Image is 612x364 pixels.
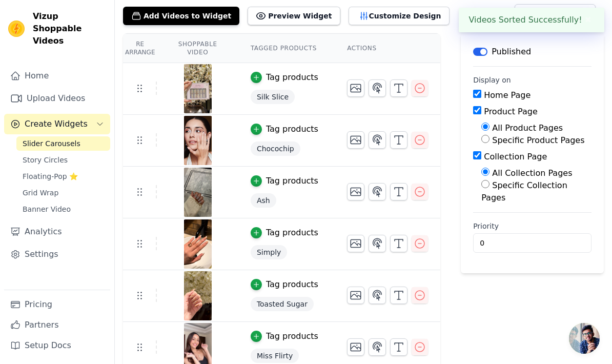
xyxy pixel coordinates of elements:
[238,34,335,63] th: Tagged Products
[16,136,110,151] a: Slider Carousels
[347,131,364,149] button: Change Thumbnail
[33,10,106,47] span: Vizup Shoppable Videos
[4,335,110,356] a: Setup Docs
[492,135,584,145] label: Specific Product Pages
[16,202,110,216] a: Banner Video
[183,271,212,320] img: vizup-images-1232.jpg
[251,175,318,187] button: Tag products
[25,118,88,130] span: Create Widgets
[251,330,318,342] button: Tag products
[484,90,531,100] label: Home Page
[347,338,364,356] button: Change Thumbnail
[183,168,212,217] img: vizup-images-dc60.jpg
[266,278,318,291] div: Tag products
[347,79,364,97] button: Change Thumbnail
[183,116,212,165] img: vizup-images-19f5.jpg
[23,188,58,198] span: Grid Wrap
[183,219,212,269] img: vizup-images-cc0a.jpg
[492,168,572,178] label: All Collection Pages
[569,323,600,354] a: Open chat
[251,193,276,208] span: Ash
[4,244,110,265] a: Settings
[266,71,318,84] div: Tag products
[251,245,287,259] span: Simply
[335,34,440,63] th: Actions
[459,8,605,32] div: Videos Sorted Successfully!
[266,227,318,239] div: Tag products
[492,46,531,58] p: Published
[484,107,538,116] label: Product Page
[347,287,364,304] button: Change Thumbnail
[347,183,364,200] button: Change Thumbnail
[23,171,78,181] span: Floating-Pop ⭐
[515,4,596,24] button: How to setup?
[251,90,295,104] span: Silk Slice
[4,221,110,242] a: Analytics
[4,294,110,315] a: Pricing
[16,186,110,200] a: Grid Wrap
[251,227,318,239] button: Tag products
[266,330,318,342] div: Tag products
[251,278,318,291] button: Tag products
[16,153,110,167] a: Story Circles
[251,71,318,84] button: Tag products
[473,221,591,231] label: Priority
[157,34,238,63] th: Shoppable Video
[347,235,364,252] button: Change Thumbnail
[4,88,110,109] a: Upload Videos
[23,138,80,149] span: Slider Carousels
[251,297,314,311] span: Toasted Sugar
[16,169,110,184] a: Floating-Pop ⭐
[251,141,300,156] span: Chocochip
[266,123,318,135] div: Tag products
[481,180,567,203] label: Specific Collection Pages
[582,14,594,26] button: Close
[4,66,110,86] a: Home
[248,7,340,25] button: Preview Widget
[473,75,511,85] legend: Display on
[123,7,239,25] button: Add Videos to Widget
[349,7,450,25] button: Customize Design
[123,34,157,63] th: Re Arrange
[183,64,212,113] img: reel-preview-eddb08-10.myshopify.com-3693911151684742348_66588504867.jpeg
[266,175,318,187] div: Tag products
[251,349,299,363] span: Miss Flirty
[484,152,547,161] label: Collection Page
[8,21,25,37] img: Vizup
[23,155,68,165] span: Story Circles
[4,315,110,335] a: Partners
[251,123,318,135] button: Tag products
[23,204,71,214] span: Banner Video
[4,114,110,134] button: Create Widgets
[492,123,563,133] label: All Product Pages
